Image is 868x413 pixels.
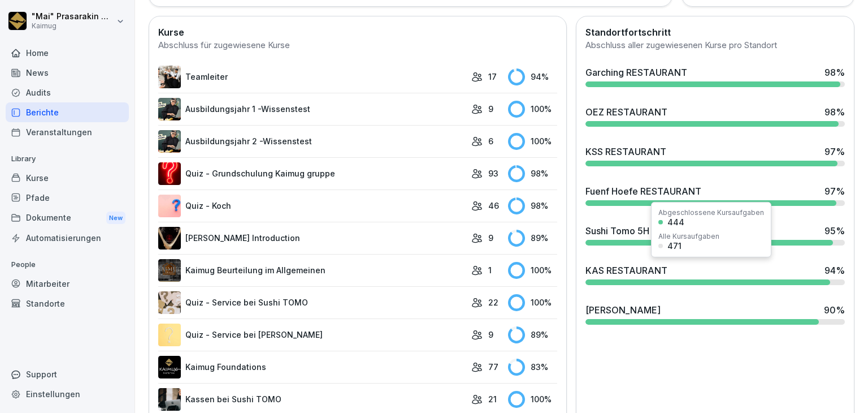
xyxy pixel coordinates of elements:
[488,135,493,147] p: 6
[158,388,466,411] a: Kassen bei Sushi TOMO
[508,68,557,85] div: 94 %
[508,230,557,247] div: 89 %
[585,264,667,277] div: KAS RESTAURANT
[585,25,845,39] h2: Standortfortschritt
[824,184,845,198] div: 97 %
[158,259,181,282] img: vu7fopty42ny43mjush7cma0.png
[158,259,466,282] a: Kaimug Beurteilung im Allgemeinen
[585,66,687,79] div: Garching RESTAURANT
[508,391,557,408] div: 100 %
[824,145,845,158] div: 97 %
[158,66,466,88] a: Teamleiter
[488,232,493,244] p: 9
[581,140,849,171] a: KSS RESTAURANT97%
[158,324,181,346] img: emg2a556ow6sapjezcrppgxh.png
[6,122,129,142] a: Veranstaltungen
[585,184,701,198] div: Fuenf Hoefe RESTAURANT
[32,12,114,21] p: "Mai" Prasarakin Natechnanok
[158,25,557,39] h2: Kurse
[585,39,845,52] div: Abschluss aller zugewiesenen Kurse pro Standort
[488,361,498,373] p: 77
[6,188,129,208] a: Pfade
[158,195,181,217] img: t7brl8l3g3sjoed8o8dm9hn8.png
[6,150,129,168] p: Library
[824,66,845,79] div: 98 %
[488,329,493,341] p: 9
[158,66,181,88] img: pytyph5pk76tu4q1kwztnixg.png
[824,105,845,119] div: 98 %
[6,208,129,229] div: Dokumente
[158,356,181,378] img: p7t4hv9nngsgdpqtll45nlcz.png
[508,326,557,343] div: 89 %
[585,145,666,158] div: KSS RESTAURANT
[824,303,845,317] div: 90 %
[6,228,129,248] a: Automatisierungen
[508,133,557,150] div: 100 %
[6,208,129,229] a: DokumenteNew
[824,224,845,238] div: 95 %
[158,130,466,153] a: Ausbildungsjahr 2 -Wissenstest
[6,256,129,274] p: People
[488,71,497,83] p: 17
[158,227,466,249] a: [PERSON_NAME] Introduction
[158,324,466,346] a: Quiz - Service bei [PERSON_NAME]
[158,130,181,153] img: kdhala7dy4uwpjq3l09r8r31.png
[658,209,764,216] div: Abgeschlossene Kursaufgaben
[32,22,114,30] p: Kaimug
[158,98,181,121] img: m7c771e1b5zzexp1p9raqxk8.png
[581,299,849,329] a: [PERSON_NAME]90%
[581,220,849,250] a: Sushi Tomo 5H RESTAURANT95%
[158,98,466,121] a: Ausbildungsjahr 1 -Wissenstest
[158,227,181,249] img: ejcw8pgrsnj3kwnpxq2wy9us.png
[488,167,498,179] p: 93
[585,303,661,317] div: [PERSON_NAME]
[581,180,849,210] a: Fuenf Hoefe RESTAURANT97%
[488,264,492,276] p: 1
[488,393,497,405] p: 21
[6,63,129,83] a: News
[158,39,557,52] div: Abschluss für zugewiesene Kurse
[6,168,129,188] a: Kurse
[508,262,557,279] div: 100 %
[581,259,849,290] a: KAS RESTAURANT94%
[658,233,719,240] div: Alle Kursaufgaben
[158,291,181,314] img: pak566alvbcplycpy5gzgq7j.png
[508,359,557,376] div: 83 %
[824,264,845,277] div: 94 %
[585,224,713,238] div: Sushi Tomo 5H RESTAURANT
[158,388,181,411] img: a8zimp7ircwqkepy38eko2eu.png
[6,364,129,384] div: Support
[6,43,129,63] a: Home
[488,296,498,308] p: 22
[6,102,129,122] a: Berichte
[508,197,557,214] div: 98 %
[667,218,684,226] div: 444
[585,105,667,119] div: OEZ RESTAURANT
[581,101,849,131] a: OEZ RESTAURANT98%
[508,294,557,311] div: 100 %
[667,242,682,250] div: 471
[158,162,466,185] a: Quiz - Grundschulung Kaimug gruppe
[488,103,493,115] p: 9
[581,61,849,92] a: Garching RESTAURANT98%
[6,294,129,313] a: Standorte
[6,384,129,404] a: Einstellungen
[158,195,466,217] a: Quiz - Koch
[158,356,466,378] a: Kaimug Foundations
[488,200,499,212] p: 46
[508,165,557,182] div: 98 %
[6,274,129,294] a: Mitarbeiter
[158,162,181,185] img: ima4gw5kbha2jc8jl1pti4b9.png
[6,83,129,102] a: Audits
